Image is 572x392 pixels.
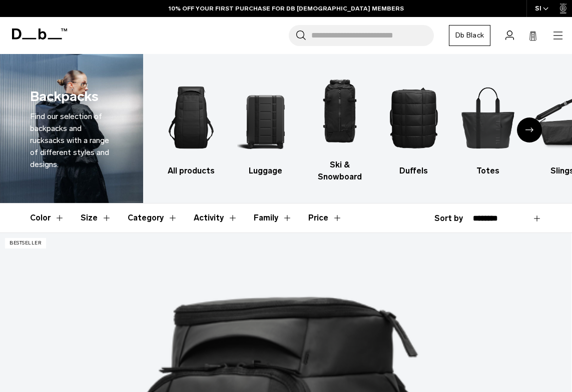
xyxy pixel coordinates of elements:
[237,75,294,160] img: Db
[459,75,516,160] img: Db
[459,165,516,177] h3: Totes
[30,203,65,232] button: Toggle Filter
[385,75,442,160] img: Db
[459,75,516,177] li: 5 / 10
[311,69,368,154] img: Db
[169,4,404,13] a: 10% OFF YOUR FIRST PURCHASE FOR DB [DEMOGRAPHIC_DATA] MEMBERS
[517,117,542,142] div: Next slide
[385,75,442,177] a: Db Duffels
[128,203,178,232] button: Toggle Filter
[311,159,368,183] h3: Ski & Snowboard
[163,75,220,177] li: 1 / 10
[385,165,442,177] h3: Duffels
[81,203,112,232] button: Toggle Filter
[459,75,516,177] a: Db Totes
[237,75,294,177] li: 2 / 10
[5,238,46,248] p: Bestseller
[163,165,220,177] h3: All products
[30,86,99,107] h1: Backpacks
[311,69,368,183] a: Db Ski & Snowboard
[237,75,294,177] a: Db Luggage
[194,203,238,232] button: Toggle Filter
[385,75,442,177] li: 4 / 10
[449,25,490,46] a: Db Black
[163,75,220,177] a: Db All products
[308,203,342,232] button: Toggle Price
[163,75,220,160] img: Db
[254,203,292,232] button: Toggle Filter
[311,69,368,183] li: 3 / 10
[237,165,294,177] h3: Luggage
[30,111,109,169] span: Find our selection of backpacks and rucksacks with a range of different styles and designs.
